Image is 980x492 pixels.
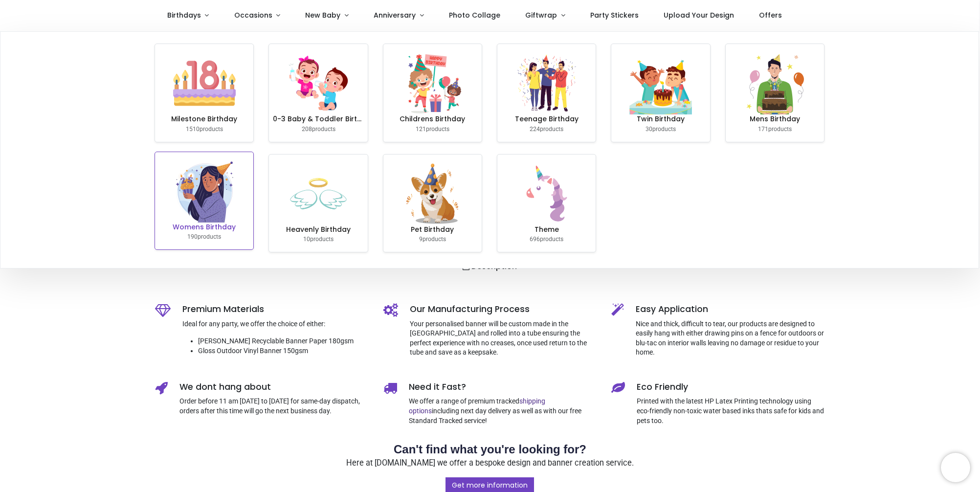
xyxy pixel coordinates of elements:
span: Upload Your Design [664,10,734,20]
h6: Heavenly Birthday [273,225,363,235]
h6: Teenage Birthday [501,114,592,124]
h6: Womens Birthday [159,223,249,232]
img: image [287,52,350,114]
p: Your personalised banner will be custom made in the [GEOGRAPHIC_DATA] and rolled into a tube ensu... [410,319,597,358]
a: Milestone Birthday 1510products [155,44,253,141]
small: products [303,236,334,243]
span: Birthdays [167,10,201,20]
img: image [743,52,806,114]
img: image [401,162,464,225]
img: image [401,52,464,114]
p: Order before 11 am [DATE] to [DATE] for same-day dispatch, orders after this time will go the nex... [179,397,369,416]
span: Offers [759,10,782,20]
p: Printed with the latest HP Latex Printing technology using eco-friendly non-toxic water based ink... [637,397,825,425]
span: 10 [303,236,310,243]
a: shipping options [409,397,545,415]
h6: Pet Birthday [387,225,478,235]
img: image [515,162,578,225]
h5: We dont hang about [179,381,369,393]
p: Ideal for any party, we offer the choice of either: [182,319,369,329]
small: products [530,126,563,133]
span: Photo Collage [449,10,500,20]
span: 30 [646,126,652,133]
img: image [629,52,692,114]
small: products [186,126,223,133]
li: [PERSON_NAME] Recyclable Banner Paper 180gsm [198,336,369,346]
a: Mens Birthday 171products [726,44,824,141]
a: Womens Birthday 190products [155,152,253,249]
iframe: Brevo live chat [941,453,970,482]
span: Party Stickers [590,10,639,20]
small: products [758,126,792,133]
h5: Need it Fast? [409,381,597,393]
a: Heavenly Birthday 10products [269,155,367,252]
li: Gloss Outdoor Vinyl Banner 150gsm [198,346,369,356]
h6: Milestone Birthday [159,114,249,124]
a: Teenage Birthday 224products [497,44,596,141]
img: image [287,162,350,225]
p: Nice and thick, difficult to tear, our products are designed to easily hang with either drawing p... [636,319,825,358]
span: 9 [419,236,423,243]
span: New Baby [305,10,340,20]
img: image [173,52,236,114]
h5: Easy Application [636,303,825,315]
p: Here at [DOMAIN_NAME] we offer a bespoke design and banner creation service. [155,458,825,469]
span: 696 [530,236,540,243]
small: products [302,126,335,133]
small: products [419,236,446,243]
img: image [173,160,236,223]
span: 171 [758,126,768,133]
h2: Can't find what you're looking for? [155,441,825,458]
span: 1510 [186,126,200,133]
a: Pet Birthday 9products [383,155,482,252]
small: products [646,126,676,133]
h6: Theme [501,225,592,235]
h6: Childrens Birthday [387,114,478,124]
a: 0-3 Baby & Toddler Birthday 208products [269,44,367,141]
p: We offer a range of premium tracked including next day delivery as well as with our free Standard... [409,397,597,425]
h6: 0-3 Baby & Toddler Birthday [273,114,363,124]
small: products [530,236,563,243]
a: Theme 696products [497,155,596,252]
img: image [515,52,578,114]
span: 208 [302,126,312,133]
h6: Twin Birthday [615,114,706,124]
span: Anniversary [374,10,416,20]
span: 224 [530,126,540,133]
h6: Mens Birthday [730,114,820,124]
h5: Eco Friendly [637,381,825,393]
span: 190 [187,233,198,240]
span: Occasions [234,10,272,20]
span: 121 [416,126,426,133]
a: Childrens Birthday 121products [383,44,482,141]
h5: Our Manufacturing Process [410,303,597,315]
small: products [416,126,449,133]
h5: Premium Materials [182,303,369,315]
small: products [187,233,221,240]
span: Giftwrap [525,10,557,20]
a: Twin Birthday 30products [611,44,710,141]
